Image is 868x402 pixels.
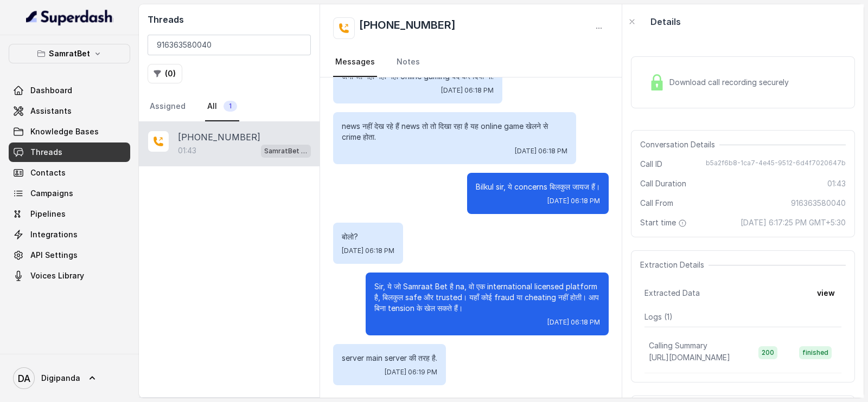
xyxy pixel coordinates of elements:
a: Assistants [9,101,130,121]
p: SamratBet agent [264,146,308,157]
p: SamratBet [49,47,90,60]
span: finished [799,346,832,359]
button: SamratBet [9,44,130,63]
a: Integrations [9,225,130,244]
p: [PHONE_NUMBER] [178,131,260,144]
span: Download call recording securely [669,77,793,88]
span: Integrations [30,229,78,240]
p: Logs ( 1 ) [644,312,841,322]
span: Knowledge Bases [30,126,99,137]
span: Call From [640,198,673,209]
span: Extraction Details [640,260,709,270]
input: Search by Call ID or Phone Number [148,35,311,55]
text: DA [18,373,30,384]
span: [DATE] 06:19 PM [385,368,437,377]
span: [DATE] 06:18 PM [342,247,394,255]
img: Lock Icon [649,74,665,90]
span: Pipelines [30,209,66,219]
span: 01:43 [827,178,846,189]
p: server main server की तरह है. [342,353,437,364]
button: (0) [148,64,182,83]
p: 01:43 [178,145,196,156]
span: API Settings [30,250,78,261]
a: All1 [205,92,239,121]
p: Calling Summary [649,340,707,351]
a: Voices Library [9,266,130,286]
p: Sir, ये जो Samraat Bet है na, वो एक international licensed platform है, बिलकुल safe और trusted। य... [374,281,600,314]
a: Messages [333,48,377,77]
span: 200 [758,346,777,359]
span: [DATE] 06:18 PM [441,86,494,95]
span: [DATE] 06:18 PM [547,197,600,205]
span: Call ID [640,159,662,170]
p: बोलो? [342,231,394,242]
span: [DATE] 06:18 PM [515,147,567,155]
a: Contacts [9,163,130,183]
img: light.svg [26,9,113,26]
span: Digipanda [41,373,80,384]
p: Bilkul sir, ये concerns बिलकुल जायज हैं। [476,181,600,192]
a: Knowledge Bases [9,122,130,141]
a: Dashboard [9,81,130,100]
span: Contacts [30,167,66,178]
span: Extracted Data [644,288,700,299]
h2: Threads [148,13,311,26]
button: view [810,283,841,303]
a: Pipelines [9,204,130,224]
span: Dashboard [30,85,72,96]
span: Assistants [30,106,72,116]
a: Digipanda [9,363,130,393]
span: 916363580040 [791,198,846,209]
span: [DATE] 06:18 PM [547,318,600,327]
a: API Settings [9,245,130,265]
span: 1 [224,101,237,112]
span: [URL][DOMAIN_NAME] [649,353,730,362]
span: Conversation Details [640,139,719,150]
span: Threads [30,147,62,158]
span: b5a2f6b8-1ca7-4e45-9512-6d4f7020647b [706,159,846,170]
h2: [PHONE_NUMBER] [359,17,456,39]
span: [DATE] 6:17:25 PM GMT+5:30 [741,217,846,228]
a: Notes [394,48,422,77]
nav: Tabs [148,92,311,121]
a: Threads [9,142,130,162]
nav: Tabs [333,48,609,77]
p: Details [650,15,681,28]
span: Start time [640,217,689,228]
a: Campaigns [9,184,130,203]
span: Call Duration [640,178,686,189]
span: Voices Library [30,270,84,281]
span: Campaigns [30,188,73,199]
p: news नहीं देख रहे हैं news तो तो दिखा रहा है यह online game खेलने से crime होता. [342,121,567,142]
a: Assigned [148,92,188,121]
